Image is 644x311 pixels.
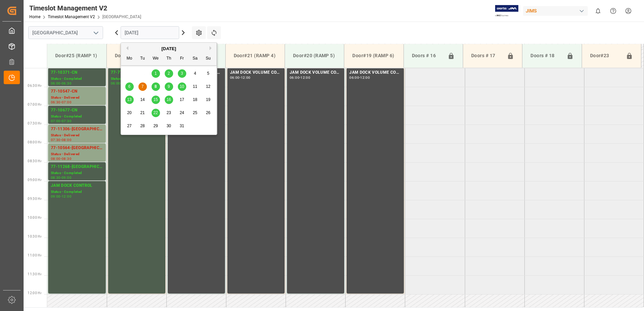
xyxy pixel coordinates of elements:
div: Choose Wednesday, October 22nd, 2025 [152,109,160,117]
div: Choose Monday, October 13th, 2025 [125,96,134,104]
div: Doors # 18 [528,49,563,62]
div: Choose Monday, October 20th, 2025 [125,109,134,117]
span: 9 [168,84,170,89]
span: 31 [180,124,184,128]
span: 28 [140,124,144,128]
div: Choose Thursday, October 16th, 2025 [165,96,173,104]
div: - [61,101,62,104]
div: Choose Sunday, October 26th, 2025 [204,109,213,117]
span: 24 [180,110,184,115]
button: Next Month [210,46,214,50]
div: 07:00 [62,101,71,104]
div: Status - Completed [51,114,103,119]
span: 07:30 Hr [28,122,41,125]
span: 29 [153,124,158,128]
div: Choose Friday, October 3rd, 2025 [178,69,186,78]
div: 06:00 [230,76,240,79]
div: 77-10371-CN [51,69,103,76]
span: 7 [141,84,144,89]
span: 18 [193,97,197,102]
div: 07:00 [51,119,61,123]
span: 20 [127,110,131,115]
div: Choose Saturday, October 18th, 2025 [191,96,199,104]
div: - [359,76,360,79]
span: 11:30 Hr [28,272,41,276]
span: 22 [153,110,158,115]
div: Choose Sunday, October 19th, 2025 [204,96,213,104]
div: Door#25 (RAMP 1) [53,49,101,62]
span: 08:00 Hr [28,140,41,144]
div: Choose Saturday, October 25th, 2025 [191,109,199,117]
span: 4 [194,71,196,76]
div: Doors # 16 [409,49,445,62]
div: JAM DOCK VOLUME CONTROL [230,69,282,76]
div: JAM DOCK VOLUME CONTROL [349,69,401,76]
div: Timeslot Management V2 [29,3,141,13]
button: open menu [91,28,101,38]
span: 17 [180,97,184,102]
input: DD.MM.YYYY [121,26,179,39]
div: Doors # 17 [469,49,504,62]
span: 13 [127,97,131,102]
div: Choose Tuesday, October 14th, 2025 [138,96,147,104]
div: Th [165,55,173,63]
div: 12:00 [360,76,370,79]
div: Choose Thursday, October 23rd, 2025 [165,109,173,117]
div: 77-10677-CN [51,107,103,114]
div: Su [204,55,213,63]
div: Choose Saturday, October 11th, 2025 [191,82,199,91]
div: Choose Wednesday, October 1st, 2025 [152,69,160,78]
span: 11 [193,84,197,89]
div: 77-7739-CN [111,69,163,76]
div: Door#24 (RAMP 2) [112,49,160,62]
div: - [61,82,62,85]
button: JIMS [523,4,590,17]
div: 77-11268-[GEOGRAPHIC_DATA] [51,164,103,170]
a: Timeslot Management V2 [48,14,95,19]
div: - [61,176,62,179]
div: Choose Friday, October 10th, 2025 [178,82,186,91]
div: - [61,157,62,160]
span: 11:00 Hr [28,253,41,257]
div: Door#19 (RAMP 6) [350,49,398,62]
span: 21 [140,110,144,115]
div: 07:30 [62,119,71,123]
div: 12:00 [241,76,251,79]
input: Type to search/select [28,26,103,39]
div: Choose Thursday, October 9th, 2025 [165,82,173,91]
div: 06:30 [51,101,61,104]
span: 1 [155,71,157,76]
span: 14 [140,97,144,102]
div: 08:00 [51,157,61,160]
div: - [299,76,300,79]
div: Tu [138,55,147,63]
div: Choose Wednesday, October 15th, 2025 [152,96,160,104]
span: 07:00 Hr [28,103,41,106]
div: 09:00 [51,195,61,198]
span: 30 [166,124,171,128]
span: 09:30 Hr [28,197,41,201]
div: 06:00 [349,76,359,79]
span: 12 [206,84,210,89]
div: Status - Delivered [51,151,103,157]
div: Door#23 [587,49,623,62]
div: Status - Delivered [51,133,103,138]
button: show 0 new notifications [590,3,606,19]
div: Choose Sunday, October 12th, 2025 [204,82,213,91]
div: Status - Completed [51,189,103,195]
div: Status - Delivered [51,95,103,101]
span: 09:00 Hr [28,178,41,182]
div: Choose Saturday, October 4th, 2025 [191,69,199,78]
div: 06:30 [62,82,71,85]
div: - [61,119,62,123]
span: 23 [166,110,171,115]
div: Status - Completed [51,76,103,82]
div: Choose Wednesday, October 8th, 2025 [152,82,160,91]
div: Choose Tuesday, October 21st, 2025 [138,109,147,117]
span: 8 [155,84,157,89]
div: 08:30 [51,176,61,179]
div: Door#21 (RAMP 4) [231,49,279,62]
div: JIMS [523,6,588,16]
div: Door#20 (RAMP 5) [290,49,339,62]
div: JAM DOCK CONTROL [51,182,103,189]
